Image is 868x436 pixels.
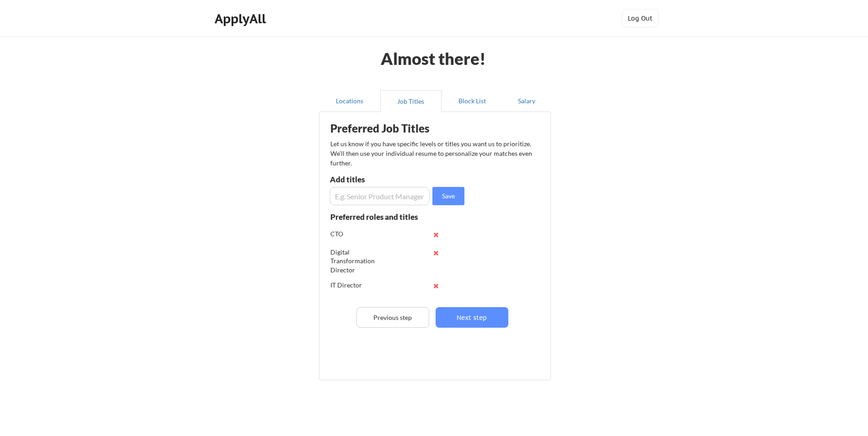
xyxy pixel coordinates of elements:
[436,307,508,328] button: Next step
[330,123,446,134] div: Preferred Job Titles
[622,9,658,27] button: Log Out
[380,90,442,112] button: Job Titles
[503,90,551,112] button: Salary
[330,139,533,168] div: Let us know if you have specific levels or titles you want us to prioritize. We’ll then use your ...
[330,213,429,221] div: Preferred roles and titles
[319,90,380,112] button: Locations
[330,229,390,239] div: CTO
[442,90,503,112] button: Block List
[330,187,430,205] input: E.g. Senior Product Manager
[330,281,390,290] div: IT Director
[432,187,464,205] button: Save
[330,175,427,183] div: Add titles
[356,307,429,328] button: Previous step
[215,11,269,27] div: ApplyAll
[330,248,390,275] div: Digital Transformation Director
[370,50,497,67] div: Almost there!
